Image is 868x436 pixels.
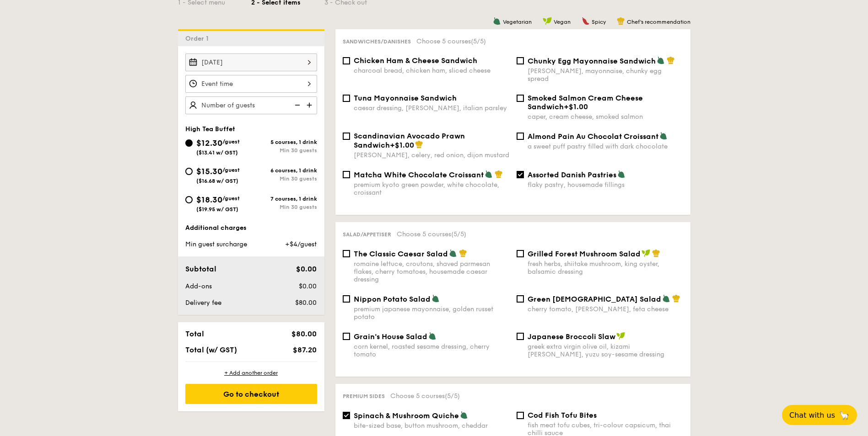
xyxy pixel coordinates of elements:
div: caper, cream cheese, smoked salmon [528,113,683,121]
div: [PERSON_NAME], celery, red onion, dijon mustard [354,151,509,159]
span: +$1.00 [390,141,414,149]
span: Grain's House Salad [354,332,427,341]
span: Vegan [554,19,571,25]
span: ($13.41 w/ GST) [196,149,238,156]
span: Vegetarian [503,19,532,25]
div: romaine lettuce, croutons, shaved parmesan flakes, cherry tomatoes, housemade caesar dressing [354,260,509,283]
input: Event time [185,75,317,93]
span: Chat with us [789,411,835,420]
input: Japanese Broccoli Slawgreek extra virgin olive oil, kizami [PERSON_NAME], yuzu soy-sesame dressing [517,333,524,340]
input: Matcha White Chocolate Croissantpremium kyoto green powder, white chocolate, croissant [343,171,350,178]
span: 🦙 [839,410,850,420]
span: Subtotal [185,265,216,273]
input: Number of guests [185,96,317,114]
input: Chunky Egg Mayonnaise Sandwich[PERSON_NAME], mayonnaise, chunky egg spread [517,57,524,64]
input: Spinach & Mushroom Quichebite-sized base, button mushroom, cheddar [343,412,350,419]
img: icon-add.58712e84.svg [303,96,317,114]
span: +$4/guest [285,240,317,248]
div: corn kernel, roasted sesame dressing, cherry tomato [354,343,509,358]
img: icon-vegetarian.fe4039eb.svg [449,249,457,257]
span: Nippon Potato Salad [354,295,431,303]
div: 7 courses, 1 drink [251,196,317,202]
div: Min 30 guests [251,147,317,154]
span: Total [185,330,204,338]
span: Add-ons [185,282,212,290]
input: Smoked Salmon Cream Cheese Sandwich+$1.00caper, cream cheese, smoked salmon [517,95,524,102]
span: Matcha White Chocolate Croissant [354,170,484,179]
span: Chicken Ham & Cheese Sandwich [354,56,477,65]
div: Min 30 guests [251,204,317,210]
img: icon-vegan.f8ff3823.svg [543,17,552,25]
img: icon-vegan.f8ff3823.svg [642,249,651,257]
span: Order 1 [185,35,212,43]
div: [PERSON_NAME], mayonnaise, chunky egg spread [528,67,683,83]
div: Go to checkout [185,384,317,404]
div: bite-sized base, button mushroom, cheddar [354,422,509,430]
span: Almond Pain Au Chocolat Croissant [528,132,658,141]
span: (5/5) [445,392,460,400]
span: High Tea Buffet [185,125,235,133]
input: $18.30/guest($19.95 w/ GST)7 courses, 1 drinkMin 30 guests [185,196,193,203]
img: icon-chef-hat.a58ddaea.svg [495,170,503,178]
img: icon-chef-hat.a58ddaea.svg [459,249,467,257]
div: cherry tomato, [PERSON_NAME], feta cheese [528,305,683,313]
span: ($16.68 w/ GST) [196,178,238,184]
input: Event date [185,53,317,71]
div: Min 30 guests [251,175,317,182]
input: Grain's House Saladcorn kernel, roasted sesame dressing, cherry tomato [343,333,350,340]
img: icon-chef-hat.a58ddaea.svg [617,17,625,25]
span: Grilled Forest Mushroom Salad [528,250,641,258]
div: charcoal bread, chicken ham, sliced cheese [354,67,509,74]
img: icon-spicy.37a8142b.svg [582,17,590,25]
button: Chat with us🦙 [782,405,857,425]
div: caesar dressing, [PERSON_NAME], italian parsley [354,104,509,112]
input: Nippon Potato Saladpremium japanese mayonnaise, golden russet potato [343,295,350,303]
span: Chunky Egg Mayonnaise Sandwich [528,57,656,65]
img: icon-chef-hat.a58ddaea.svg [672,294,680,303]
img: icon-reduce.1d2dbef1.svg [290,96,303,114]
input: Grilled Forest Mushroom Saladfresh herbs, shiitake mushroom, king oyster, balsamic dressing [517,250,524,257]
span: /guest [222,138,240,145]
span: Scandinavian Avocado Prawn Sandwich [354,132,465,149]
span: The Classic Caesar Salad [354,250,448,258]
input: Tuna Mayonnaise Sandwichcaesar dressing, [PERSON_NAME], italian parsley [343,95,350,102]
span: $18.30 [196,195,222,205]
img: icon-chef-hat.a58ddaea.svg [415,140,423,149]
span: Spinach & Mushroom Quiche [354,411,459,420]
div: flaky pastry, housemade fillings [528,181,683,189]
span: /guest [222,167,240,173]
span: $80.00 [295,299,317,307]
span: Assorted Danish Pastries [528,170,616,179]
input: Green [DEMOGRAPHIC_DATA] Saladcherry tomato, [PERSON_NAME], feta cheese [517,295,524,303]
span: (5/5) [451,230,466,238]
span: Japanese Broccoli Slaw [528,332,615,341]
span: Sandwiches/Danishes [343,38,411,45]
span: Green [DEMOGRAPHIC_DATA] Salad [528,295,661,303]
img: icon-vegan.f8ff3823.svg [616,332,625,340]
img: icon-vegetarian.fe4039eb.svg [617,170,625,178]
span: Tuna Mayonnaise Sandwich [354,94,457,102]
img: icon-vegetarian.fe4039eb.svg [662,294,670,303]
span: Cod Fish Tofu Bites [528,411,597,420]
input: Almond Pain Au Chocolat Croissanta sweet puff pastry filled with dark chocolate [517,133,524,140]
span: (5/5) [471,37,486,45]
input: $15.30/guest($16.68 w/ GST)6 courses, 1 drinkMin 30 guests [185,168,193,175]
span: Spicy [592,19,606,25]
img: icon-vegetarian.fe4039eb.svg [485,170,493,178]
div: greek extra virgin olive oil, kizami [PERSON_NAME], yuzu soy-sesame dressing [528,343,683,358]
img: icon-chef-hat.a58ddaea.svg [667,56,675,64]
span: /guest [222,195,240,202]
img: icon-vegetarian.fe4039eb.svg [493,17,501,25]
div: premium kyoto green powder, white chocolate, croissant [354,181,509,197]
div: 5 courses, 1 drink [251,139,317,145]
span: ($19.95 w/ GST) [196,206,238,213]
span: Total (w/ GST) [185,346,237,354]
span: $15.30 [196,166,222,176]
input: Chicken Ham & Cheese Sandwichcharcoal bread, chicken ham, sliced cheese [343,57,350,64]
span: Salad/Appetiser [343,231,391,238]
span: Choose 5 courses [390,392,460,400]
span: Choose 5 courses [397,230,466,238]
div: 6 courses, 1 drink [251,167,317,174]
div: Additional charges [185,223,317,233]
span: $80.00 [291,330,317,338]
